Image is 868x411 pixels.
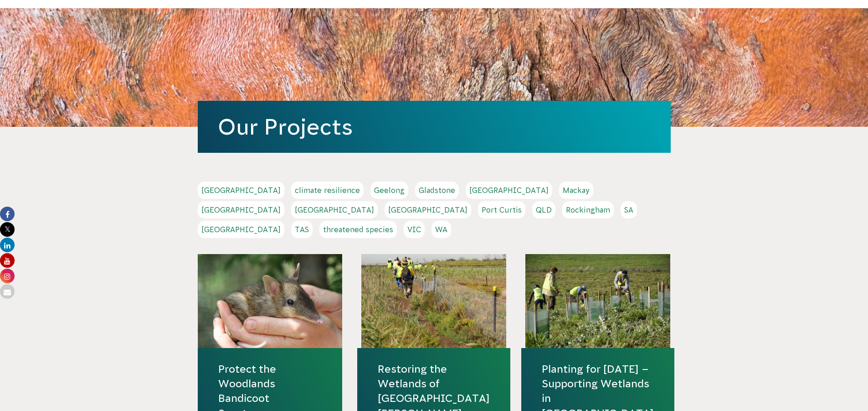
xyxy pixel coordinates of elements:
a: [GEOGRAPHIC_DATA] [198,182,284,199]
a: WA [431,221,451,238]
a: Our Projects [218,114,353,139]
a: [GEOGRAPHIC_DATA] [385,201,471,219]
a: QLD [532,201,555,219]
a: [GEOGRAPHIC_DATA] [198,221,284,238]
a: threatened species [319,221,397,238]
a: SA [621,201,637,219]
a: Gladstone [415,182,459,199]
a: [GEOGRAPHIC_DATA] [466,182,552,199]
a: Mackay [559,182,593,199]
a: VIC [404,221,425,238]
a: Port Curtis [478,201,525,219]
a: [GEOGRAPHIC_DATA] [291,201,378,219]
a: [GEOGRAPHIC_DATA] [198,201,284,219]
a: Rockingham [562,201,614,219]
a: climate resilience [291,182,364,199]
a: Geelong [370,182,408,199]
a: TAS [291,221,313,238]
